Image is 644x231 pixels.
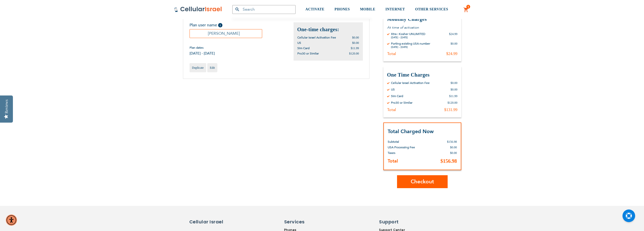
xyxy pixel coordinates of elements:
div: Xtra : Kosher UNLIMITED [391,32,425,36]
strong: Total Charged Now [388,128,434,135]
span: US [297,41,301,45]
div: $24.99 [446,51,458,56]
span: Edit [210,66,215,69]
span: $156.98 [447,140,457,144]
span: Plan user name [190,22,217,28]
div: Reviews [4,99,9,113]
span: $0.00 [352,41,359,45]
div: Total [387,107,396,112]
span: PHONES [335,7,350,11]
span: ACTIVATE [305,7,324,11]
strong: Total [388,158,398,164]
div: Total [387,51,396,56]
span: USA Processing Fee [388,145,415,149]
p: At time of activation [387,25,458,30]
span: Sim Card [297,46,309,50]
th: Subtotal [388,135,431,145]
div: $0.00 [451,42,458,49]
div: Pro30 or Similar [391,101,412,105]
h3: Monthly Charges [387,16,458,23]
div: $0.00 [451,81,458,85]
span: Pro30 or Similar [297,51,319,56]
span: Duplicate [192,66,204,69]
h6: Services [284,219,327,225]
span: OTHER SERVICES [415,7,448,11]
span: Checkout [411,178,434,185]
input: Search [232,5,296,14]
div: Sim Card [391,94,403,98]
button: Checkout [397,175,448,188]
div: [DATE] - [DATE] [391,36,425,39]
span: 1 [467,5,469,9]
span: $0.00 [450,151,457,155]
div: $0.00 [451,87,458,92]
a: Duplicate [190,63,206,72]
span: $120.00 [349,52,359,55]
img: Cellular Israel Logo [174,6,222,12]
div: $11.99 [449,94,458,98]
div: Accessibility Menu [6,215,17,226]
h2: One-time charges: [297,26,359,33]
a: 1 [463,7,469,13]
span: $11.99 [351,46,359,50]
div: US [391,87,395,92]
a: Edit [207,63,217,72]
span: Plan dates [190,46,215,50]
span: $0.00 [352,36,359,39]
h3: One Time Charges [387,72,458,78]
div: [DATE] - [DATE] [391,46,430,49]
div: $120.00 [448,101,458,105]
span: $0.00 [450,146,457,149]
div: $131.99 [444,107,458,112]
h6: Cellular Israel [189,219,232,225]
span: [DATE] - [DATE] [190,51,215,56]
span: Help [218,23,222,27]
span: $156.98 [441,158,457,164]
span: INTERNET [385,7,405,11]
span: Cellular Israel Activation Fee [297,35,336,40]
div: Porting existing USA number [391,42,430,46]
div: $24.99 [449,32,458,39]
span: MOBILE [360,7,376,11]
h6: Support [379,219,409,225]
div: Cellular Israel Activation Fee [391,81,430,85]
th: Taxes [388,150,431,156]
